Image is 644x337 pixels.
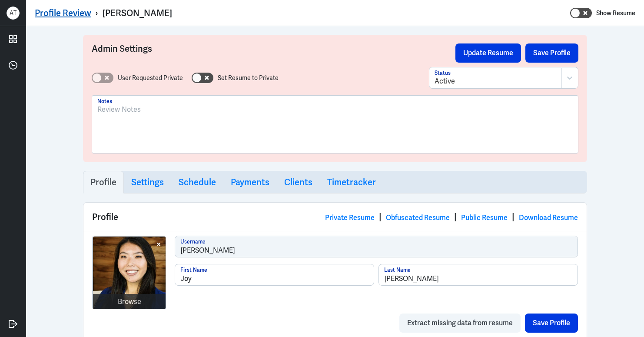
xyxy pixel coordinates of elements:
[386,213,450,222] a: Obfuscated Resume
[90,177,116,187] h3: Profile
[379,264,578,285] input: Last Name
[35,7,91,19] a: Profile Review
[103,7,172,19] div: [PERSON_NAME]
[284,177,312,187] h3: Clients
[218,73,279,83] label: Set Resume to Private
[7,7,20,20] div: A T
[461,213,508,222] a: Public Resume
[118,73,183,83] label: User Requested Private
[327,177,376,187] h3: Timetracker
[92,43,455,63] h3: Admin Settings
[231,177,269,187] h3: Payments
[93,237,166,310] img: Professional_Headshot_Cropped.jpg
[399,314,521,333] button: Extract missing data from resume
[131,177,164,187] h3: Settings
[525,43,578,63] button: Save Profile
[525,314,578,333] button: Save Profile
[325,213,375,222] a: Private Resume
[519,213,578,222] a: Download Resume
[179,177,216,187] h3: Schedule
[325,210,578,224] div: | | |
[83,203,587,231] div: Profile
[455,43,521,63] button: Update Resume
[175,236,578,257] input: Username
[91,7,103,19] p: ›
[175,264,374,285] input: First Name
[118,297,141,307] div: Browse
[596,7,635,19] label: Show Resume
